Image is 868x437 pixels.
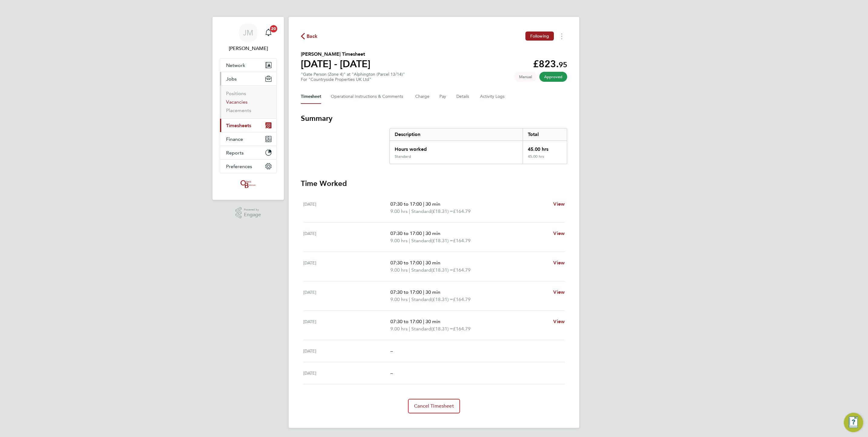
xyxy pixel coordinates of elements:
span: This timesheet was manually created. [514,72,537,82]
span: Back [307,33,318,40]
span: 07:30 to 17:00 [390,289,422,295]
span: Preferences [226,164,252,169]
h2: [PERSON_NAME] Timesheet [301,51,370,58]
a: View [553,318,565,325]
nav: Main navigation [212,17,284,200]
span: Standard [411,267,431,274]
span: (£18.31) = [431,238,453,243]
div: [DATE] [303,259,390,274]
div: [DATE] [303,230,390,244]
span: | [423,319,424,324]
div: 45.00 hrs [523,154,567,164]
span: | [409,238,410,243]
span: JM [243,29,253,37]
span: Powered by [244,207,261,212]
span: 9.00 hrs [390,208,408,214]
img: oneillandbrennan-logo-retina.png [239,179,257,189]
a: View [553,289,565,296]
span: | [423,230,424,236]
span: 07:30 to 17:00 [390,230,422,236]
span: | [423,289,424,295]
button: Preferences [220,160,276,173]
span: Jack Mott [220,45,277,52]
span: Standard [411,296,431,303]
div: Standard [395,154,411,159]
span: 07:30 to 17:00 [390,260,422,266]
span: 95 [559,60,567,69]
span: £164.79 [453,296,471,302]
span: 9.00 hrs [390,326,408,332]
div: [DATE] [303,318,390,333]
button: Finance [220,132,276,146]
span: 07:30 to 17:00 [390,201,422,207]
span: 9.00 hrs [390,267,408,273]
span: View [553,230,565,236]
span: View [553,260,565,266]
span: 30 min [426,289,440,295]
button: Details [456,89,470,104]
a: View [553,200,565,208]
span: Cancel Timesheet [414,403,454,409]
span: 07:30 to 17:00 [390,319,422,324]
div: [DATE] [303,347,390,355]
span: £164.79 [453,238,471,243]
button: Jobs [220,72,276,85]
div: Summary [390,128,567,164]
button: Timesheets Menu [556,31,567,41]
section: Timesheet [301,114,567,413]
span: | [409,208,410,214]
span: (£18.31) = [431,267,453,273]
h3: Summary [301,114,567,123]
button: Cancel Timesheet [408,399,460,413]
h3: Time Worked [301,179,567,188]
button: Timesheets [220,119,276,132]
span: Jobs [226,76,237,82]
div: Jobs [220,85,276,118]
span: Finance [226,136,243,142]
span: This timesheet has been approved. [539,72,567,82]
div: [DATE] [303,369,390,377]
span: – [390,370,393,376]
div: [DATE] [303,200,390,215]
a: Vacancies [226,99,248,105]
div: For "Countryside Properties UK Ltd" [301,77,405,82]
span: | [409,326,410,332]
span: 20 [270,25,277,32]
button: Timesheet [301,89,321,104]
span: (£18.31) = [431,326,453,332]
button: Following [525,31,554,41]
span: Engage [244,212,261,217]
button: Back [301,32,318,40]
button: Charge [415,89,430,104]
app-decimal: £823. [533,58,567,70]
div: [DATE] [303,289,390,303]
a: Powered byEngage [235,207,261,219]
a: Go to home page [220,179,277,189]
button: Operational Instructions & Comments [331,89,406,104]
span: Reports [226,150,244,156]
span: Standard [411,325,431,333]
span: Timesheets [226,123,251,128]
span: View [553,201,565,207]
span: | [423,201,424,207]
span: 30 min [426,201,440,207]
span: 9.00 hrs [390,296,408,302]
span: (£18.31) = [431,208,453,214]
a: View [553,230,565,237]
span: Standard [411,208,431,215]
a: 20 [262,23,275,42]
span: 30 min [426,230,440,236]
span: 30 min [426,260,440,266]
div: Description [390,128,523,141]
button: Engage Resource Center [844,413,863,432]
a: View [553,259,565,267]
h1: [DATE] - [DATE] [301,58,370,70]
button: Pay [439,89,447,104]
a: JM[PERSON_NAME] [220,23,277,52]
div: 45.00 hrs [523,141,567,154]
div: Hours worked [390,141,523,154]
span: | [409,296,410,302]
span: Network [226,62,245,68]
span: £164.79 [453,326,471,332]
span: View [553,289,565,295]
